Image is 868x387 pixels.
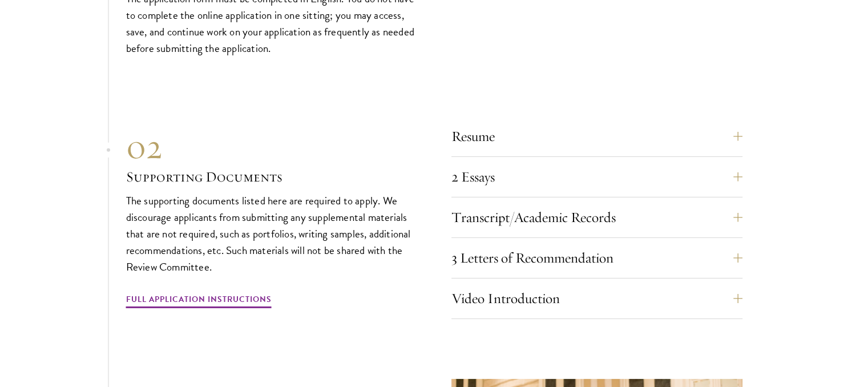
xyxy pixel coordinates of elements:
[126,126,417,167] div: 02
[451,244,742,272] button: 3 Letters of Recommendation
[126,167,417,187] h3: Supporting Documents
[126,192,417,275] p: The supporting documents listed here are required to apply. We discourage applicants from submitt...
[451,204,742,231] button: Transcript/Academic Records
[451,285,742,312] button: Video Introduction
[451,163,742,191] button: 2 Essays
[451,123,742,150] button: Resume
[126,292,272,310] a: Full Application Instructions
